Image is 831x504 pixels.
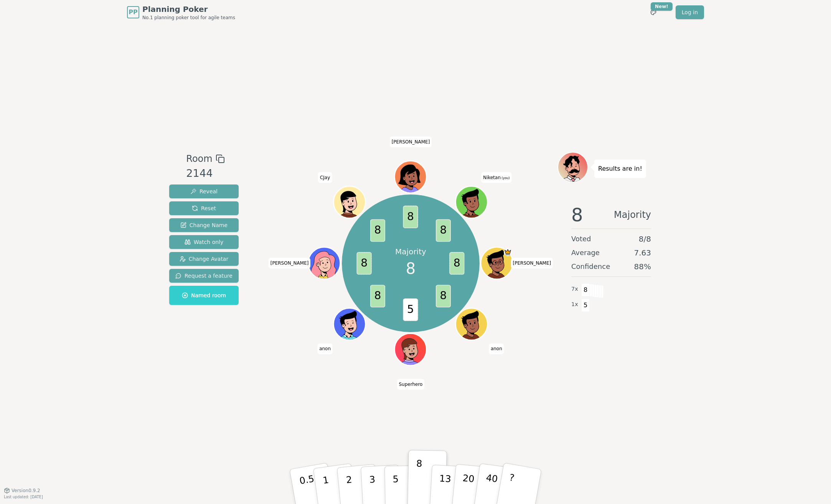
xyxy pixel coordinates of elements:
span: Named room [182,292,226,299]
button: Named room [169,286,239,305]
span: 8 [581,283,590,296]
span: Click to change your name [318,172,332,183]
div: 2144 [186,166,224,181]
span: 7.63 [634,247,651,258]
span: 8 [450,252,465,275]
span: Version 0.9.2 [12,488,40,494]
span: Planning Poker [142,4,235,15]
p: Majority [395,246,426,257]
p: 8 [415,458,422,499]
span: Shantanu is the host [504,248,512,256]
div: New! [651,2,673,11]
span: Reset [192,204,216,212]
span: Reveal [190,188,218,195]
button: Reveal [169,184,239,198]
p: Results are in! [598,163,642,174]
span: Room [186,152,212,166]
a: PPPlanning PokerNo.1 planning poker tool for agile teams [127,4,235,21]
span: 7 x [571,285,578,293]
span: 88 % [634,261,651,272]
button: Click to change your avatar [457,187,487,217]
span: 8 / 8 [639,234,651,244]
span: 5 [403,298,418,321]
span: 8 [357,252,372,275]
span: Watch only [185,238,224,246]
span: Change Name [180,221,228,229]
span: 1 x [571,300,578,309]
button: Change Avatar [169,252,239,266]
span: Majority [614,206,651,224]
span: Click to change your name [489,344,504,354]
button: New! [646,5,660,19]
span: 8 [370,285,385,308]
span: (you) [501,176,510,180]
a: Log in [676,5,704,19]
button: Watch only [169,235,239,249]
span: 8 [370,219,385,242]
span: Request a feature [175,272,232,280]
span: Click to change your name [397,379,425,390]
span: 8 [403,206,418,228]
span: 8 [571,206,583,224]
span: Click to change your name [317,344,333,354]
button: Version0.9.2 [4,488,40,494]
span: Click to change your name [390,137,432,147]
span: 8 [436,285,451,308]
span: Click to change your name [511,258,553,268]
span: 8 [406,257,415,280]
span: Click to change your name [269,258,311,268]
span: PP [129,8,137,17]
span: Click to change your name [481,172,511,183]
span: Change Avatar [180,255,229,263]
span: Confidence [571,261,610,272]
button: Change Name [169,218,239,232]
span: 5 [581,299,590,312]
span: 8 [436,219,451,242]
button: Reset [169,201,239,215]
span: Voted [571,234,591,244]
span: Last updated: [DATE] [4,495,43,499]
span: No.1 planning poker tool for agile teams [142,15,235,21]
button: Request a feature [169,269,239,283]
span: Average [571,247,600,258]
